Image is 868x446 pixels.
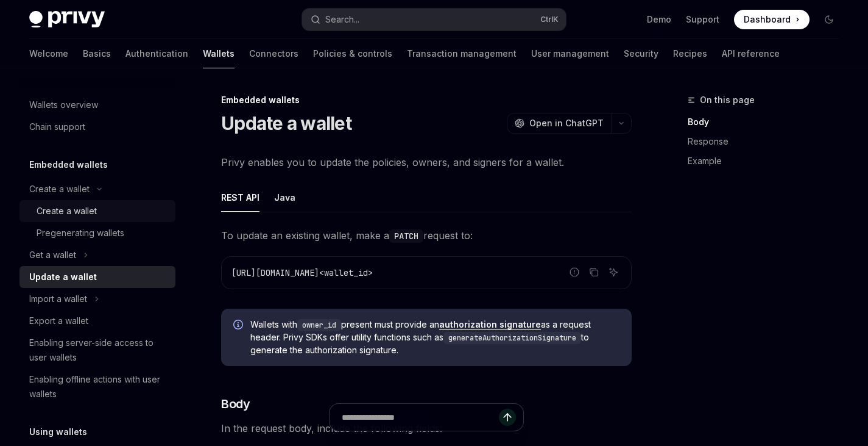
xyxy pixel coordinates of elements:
div: Chain support [29,120,85,134]
code: PATCH [389,229,423,243]
button: Report incorrect code [566,264,582,280]
a: Create a wallet [19,200,175,222]
span: [URL][DOMAIN_NAME]<wallet_id> [231,267,373,278]
div: Import a wallet [29,292,87,306]
button: Java [274,183,295,212]
button: Search...CtrlK [302,9,565,31]
a: Authentication [125,39,188,68]
button: Copy the contents from the code block [586,264,602,280]
a: Basics [83,39,111,68]
div: Export a wallet [29,314,88,328]
div: Enabling server-side access to user wallets [29,336,168,365]
a: Wallets overview [19,94,175,116]
a: Enabling offline actions with user wallets [19,369,175,405]
a: Transaction management [407,39,517,68]
svg: Info [233,320,245,332]
span: Dashboard [744,13,791,26]
div: Create a wallet [29,182,90,196]
h5: Embedded wallets [29,157,108,172]
span: Body [221,395,250,412]
a: Dashboard [734,10,810,29]
button: Create a wallet [19,178,108,200]
button: REST API [221,183,259,212]
h5: Using wallets [29,425,87,439]
h1: Update a wallet [221,112,351,134]
button: Ask AI [605,264,621,280]
a: Chain support [19,116,175,138]
span: To update an existing wallet, make a request to: [221,227,632,244]
a: Body [688,112,849,132]
button: Open in ChatGPT [507,113,611,134]
a: User management [531,39,609,68]
span: Wallets with present must provide an as a request header. Privy SDKs offer utility functions such... [250,318,619,356]
button: Send message [499,409,516,426]
button: Get a wallet [19,244,94,266]
div: Update a wallet [29,270,97,284]
a: Update a wallet [19,266,175,288]
a: Support [686,13,719,26]
a: Security [624,39,658,68]
a: Welcome [29,39,68,68]
span: Privy enables you to update the policies, owners, and signers for a wallet. [221,154,632,171]
div: Wallets overview [29,98,98,112]
a: authorization signature [439,319,541,330]
a: Demo [647,13,671,26]
img: dark logo [29,11,105,28]
code: generateAuthorizationSignature [443,332,581,344]
a: Connectors [249,39,298,68]
button: Import a wallet [19,288,105,310]
span: On this page [700,93,755,107]
a: Pregenerating wallets [19,222,175,244]
div: Create a wallet [37,204,97,218]
button: Toggle dark mode [819,10,839,29]
a: Export a wallet [19,310,175,332]
span: Open in ChatGPT [529,117,604,129]
span: Ctrl K [540,15,559,24]
a: Recipes [673,39,707,68]
div: Pregenerating wallets [37,226,124,240]
a: Wallets [203,39,235,68]
input: Ask a question... [342,404,499,431]
code: owner_id [297,319,341,331]
a: Response [688,132,849,151]
a: Policies & controls [313,39,392,68]
a: Example [688,151,849,171]
div: Embedded wallets [221,94,632,106]
a: API reference [722,39,780,68]
div: Enabling offline actions with user wallets [29,372,168,401]
div: Get a wallet [29,248,76,262]
div: Search... [325,12,359,27]
a: Enabling server-side access to user wallets [19,332,175,369]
